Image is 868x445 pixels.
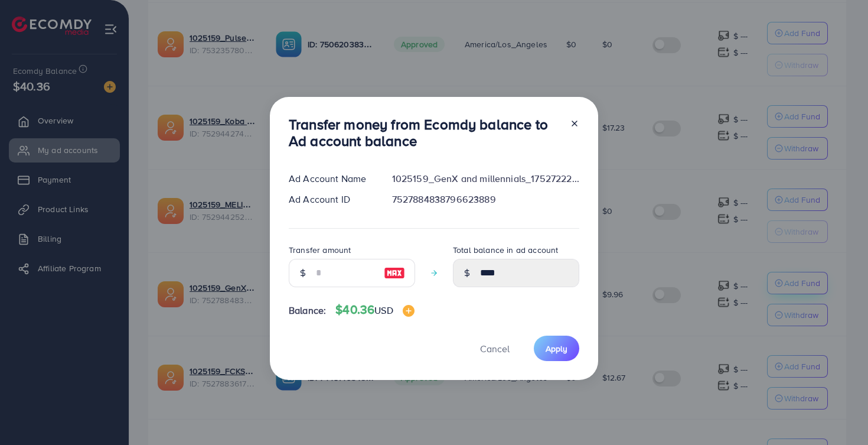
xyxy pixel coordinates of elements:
[279,172,383,186] div: Ad Account Name
[383,172,589,186] div: 1025159_GenX and millennials_1752722279617
[453,244,558,256] label: Total balance in ad account
[534,336,579,361] button: Apply
[335,303,414,317] h4: $40.36
[279,193,383,206] div: Ad Account ID
[384,266,405,280] img: image
[289,244,351,256] label: Transfer amount
[465,336,524,361] button: Cancel
[480,342,510,355] span: Cancel
[546,343,567,355] span: Apply
[383,193,589,206] div: 7527884838796623889
[818,392,859,436] iframe: Chat
[374,304,393,317] span: USD
[403,305,415,317] img: image
[289,116,560,150] h3: Transfer money from Ecomdy balance to Ad account balance
[289,304,326,317] span: Balance:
